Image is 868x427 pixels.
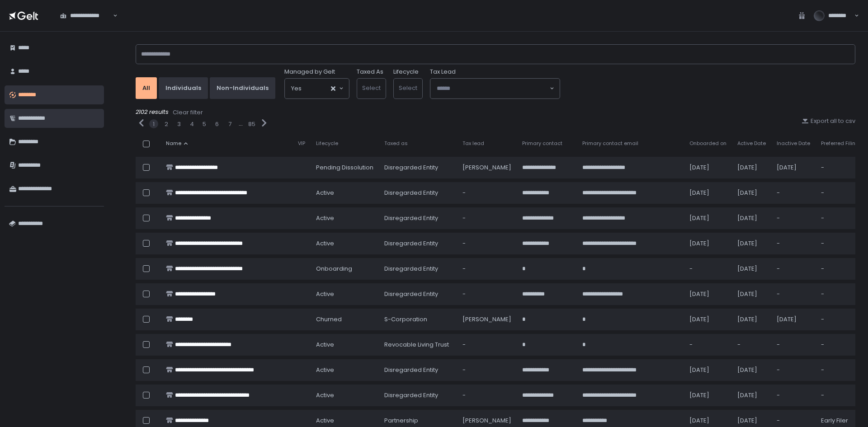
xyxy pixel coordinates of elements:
span: Yes [291,84,302,93]
div: [DATE] [689,315,726,324]
div: [DATE] [689,164,726,172]
span: active [316,391,334,399]
div: - [462,366,511,374]
span: Managed by Gelt [284,68,335,76]
div: Search for option [430,79,560,99]
label: Taxed As [357,68,383,76]
span: Select [362,84,381,92]
div: - [821,341,859,349]
div: Disregarded Entity [384,239,452,248]
span: VIP [298,140,305,147]
span: Active Date [737,140,766,147]
div: [DATE] [689,417,726,425]
span: onboarding [316,265,352,273]
div: [DATE] [689,239,726,248]
div: - [462,189,511,197]
span: Taxed as [384,140,408,147]
button: 3 [177,120,181,128]
span: Tax Lead [430,68,456,76]
div: Search for option [285,79,349,99]
div: Revocable Living Trust [384,341,452,349]
span: active [316,290,334,298]
div: Search for option [54,6,118,25]
div: - [462,290,511,298]
div: Early Filer [821,417,859,425]
div: Disregarded Entity [384,265,452,273]
div: [DATE] [737,265,766,273]
div: [DATE] [689,214,726,222]
button: Clear filter [172,108,203,117]
span: active [316,417,334,425]
div: [PERSON_NAME] [462,315,511,324]
div: - [462,214,511,222]
label: Lifecycle [393,68,419,76]
div: - [777,341,810,349]
span: pending Dissolution [316,164,373,172]
button: 4 [190,120,194,128]
div: [DATE] [737,214,766,222]
span: Preferred Filing [821,140,859,147]
div: [PERSON_NAME] [462,417,511,425]
div: - [689,265,726,273]
div: - [777,265,810,273]
div: - [462,341,511,349]
button: 6 [215,120,219,128]
div: [DATE] [737,315,766,324]
div: All [142,84,150,92]
div: [DATE] [737,290,766,298]
span: Inactive Date [777,140,810,147]
div: - [821,164,859,172]
span: Primary contact email [582,140,638,147]
div: - [689,341,726,349]
div: [DATE] [737,164,766,172]
button: 1 [153,120,155,128]
button: Individuals [159,77,208,99]
button: Clear Selected [331,86,335,91]
div: - [821,265,859,273]
div: [DATE] [737,391,766,399]
div: - [821,315,859,324]
div: Disregarded Entity [384,214,452,222]
span: Onboarded on [689,140,726,147]
div: Disregarded Entity [384,164,452,172]
div: Disregarded Entity [384,391,452,399]
span: active [316,341,334,349]
div: [DATE] [689,391,726,399]
input: Search for option [302,84,330,93]
div: S-Corporation [384,315,452,324]
div: Export all to csv [802,117,855,125]
button: 7 [228,120,231,128]
span: Primary contact [522,140,562,147]
div: Non-Individuals [217,84,269,92]
span: active [316,214,334,222]
div: [DATE] [777,315,810,324]
div: - [777,239,810,248]
div: - [462,265,511,273]
div: - [777,290,810,298]
div: [DATE] [737,239,766,248]
div: [DATE] [737,189,766,197]
div: [DATE] [737,366,766,374]
div: - [777,417,810,425]
button: All [136,77,157,99]
span: churned [316,315,342,324]
div: - [821,214,859,222]
div: - [737,341,766,349]
div: - [777,391,810,399]
div: Clear filter [173,108,203,117]
span: Select [399,84,417,92]
input: Search for option [437,84,549,93]
div: Partnership [384,417,452,425]
div: [DATE] [777,164,810,172]
div: [DATE] [737,417,766,425]
div: - [821,239,859,248]
div: Disregarded Entity [384,290,452,298]
span: active [316,366,334,374]
button: 2 [165,120,168,128]
button: 85 [248,120,255,128]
